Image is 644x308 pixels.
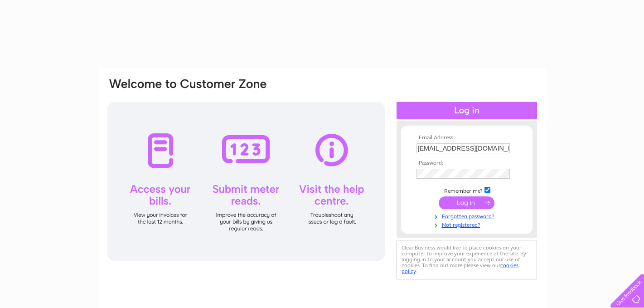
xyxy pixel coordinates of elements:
[414,160,519,166] th: Password:
[397,240,537,279] div: Clear Business would like to place cookies on your computer to improve your experience of the sit...
[414,186,519,195] td: Remember me?
[416,211,519,220] a: Forgotten password?
[416,220,519,229] a: Not registered?
[439,196,494,209] input: Submit
[414,135,519,141] th: Email Address:
[402,262,518,274] a: cookies policy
